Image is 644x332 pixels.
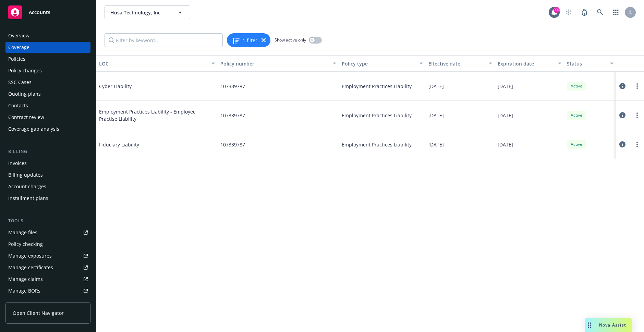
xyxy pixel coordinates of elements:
[220,112,245,119] span: 107339787
[218,55,339,72] button: Policy number
[8,77,32,88] div: SSC Cases
[99,141,202,148] span: Fiduciary Liability
[13,309,64,317] span: Open Client Navigator
[8,112,44,123] div: Contract review
[495,55,564,72] button: Expiration date
[342,83,412,90] span: Employment Practices Liability
[5,30,90,41] a: Overview
[342,141,412,148] span: Employment Practices Liability
[570,83,583,89] span: Active
[578,5,591,19] a: Report a Bug
[8,30,29,41] div: Overview
[8,42,29,53] div: Coverage
[599,322,626,328] span: Nova Assist
[498,83,513,90] span: [DATE]
[99,60,207,67] div: LOC
[8,274,43,285] div: Manage claims
[5,227,90,238] a: Manage files
[5,169,90,180] a: Billing updates
[5,112,90,123] a: Contract review
[5,274,90,285] a: Manage claims
[8,262,53,273] div: Manage certificates
[99,83,202,90] span: Cyber Liability
[8,65,42,76] div: Policy changes
[593,5,607,19] a: Search
[8,239,43,250] div: Policy checking
[110,9,170,16] span: Hosa Technology, Inc.
[570,112,583,118] span: Active
[609,5,623,19] a: Switch app
[554,7,560,13] div: 99+
[585,318,594,332] div: Drag to move
[5,77,90,88] a: SSC Cases
[498,112,513,119] span: [DATE]
[8,169,43,180] div: Billing updates
[5,123,90,134] a: Coverage gap analysis
[5,181,90,192] a: Account charges
[8,285,40,296] div: Manage BORs
[633,82,641,90] a: more
[567,60,606,67] div: Status
[428,141,444,148] span: [DATE]
[570,141,583,147] span: Active
[220,60,329,67] div: Policy number
[243,37,257,44] span: 1 filter
[633,140,641,149] a: more
[428,83,444,90] span: [DATE]
[5,193,90,204] a: Installment plans
[96,55,218,72] button: LOC
[342,60,415,67] div: Policy type
[342,112,412,119] span: Employment Practices Liability
[5,148,90,155] div: Billing
[426,55,495,72] button: Effective date
[5,100,90,111] a: Contacts
[498,141,513,148] span: [DATE]
[5,42,90,53] a: Coverage
[5,88,90,99] a: Quoting plans
[105,5,190,19] button: Hosa Technology, Inc.
[428,112,444,119] span: [DATE]
[8,250,52,261] div: Manage exposures
[5,158,90,169] a: Invoices
[339,55,426,72] button: Policy type
[8,181,46,192] div: Account charges
[220,83,245,90] span: 107339787
[5,3,90,22] a: Accounts
[562,5,575,19] a: Start snowing
[8,54,25,64] div: Policies
[99,108,215,122] span: Employment Practices Liability - Employee Practise Liability
[633,111,641,119] a: more
[105,33,223,47] input: Filter by keyword...
[498,60,554,67] div: Expiration date
[8,158,27,169] div: Invoices
[585,318,632,332] button: Nova Assist
[275,37,306,43] span: Show active only
[5,54,90,64] a: Policies
[5,285,90,296] a: Manage BORs
[428,60,485,67] div: Effective date
[5,262,90,273] a: Manage certificates
[564,55,616,72] button: Status
[8,100,28,111] div: Contacts
[220,141,245,148] span: 107339787
[8,193,48,204] div: Installment plans
[8,88,41,99] div: Quoting plans
[5,217,90,224] div: Tools
[29,10,50,15] span: Accounts
[5,250,90,261] a: Manage exposures
[8,227,37,238] div: Manage files
[5,65,90,76] a: Policy changes
[8,123,59,134] div: Coverage gap analysis
[5,239,90,250] a: Policy checking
